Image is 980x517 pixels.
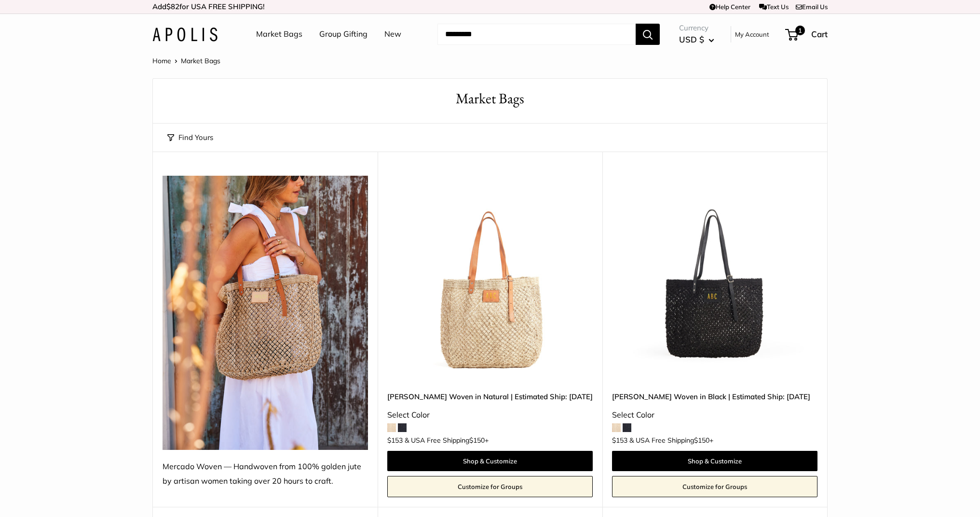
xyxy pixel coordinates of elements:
[387,476,593,497] a: Customize for Groups
[469,436,485,445] span: $150
[612,436,627,445] span: $153
[384,27,401,42] a: New
[786,27,828,42] a: 1 Cart
[709,3,750,11] a: Help Center
[612,391,817,402] a: [PERSON_NAME] Woven in Black | Estimated Ship: [DATE]
[181,56,220,65] span: Market Bags
[167,88,813,109] h1: Market Bags
[629,437,713,444] span: & USA Free Shipping +
[612,176,817,381] a: Mercado Woven in Black | Estimated Ship: Oct. 19thMercado Woven in Black | Estimated Ship: Oct. 19th
[735,28,769,40] a: My Account
[679,21,714,35] span: Currency
[152,55,220,67] nav: Breadcrumb
[796,3,828,11] a: Email Us
[163,460,368,489] div: Mercado Woven — Handwoven from 100% golden jute by artisan women taking over 20 hours to craft.
[167,131,213,144] button: Find Yours
[387,391,593,402] a: [PERSON_NAME] Woven in Natural | Estimated Ship: [DATE]
[679,34,704,44] span: USD $
[437,24,636,45] input: Search...
[152,56,171,65] a: Home
[163,176,368,450] img: Mercado Woven — Handwoven from 100% golden jute by artisan women taking over 20 hours to craft.
[152,28,218,42] img: Apolis
[636,24,660,45] button: Search
[387,408,593,422] div: Select Color
[256,27,302,42] a: Market Bags
[612,451,817,471] a: Shop & Customize
[612,176,817,381] img: Mercado Woven in Black | Estimated Ship: Oct. 19th
[405,437,489,444] span: & USA Free Shipping +
[166,2,179,11] span: $82
[694,436,709,445] span: $150
[387,176,593,381] a: Mercado Woven in Natural | Estimated Ship: Oct. 12thMercado Woven in Natural | Estimated Ship: Oc...
[319,27,367,42] a: Group Gifting
[387,436,403,445] span: $153
[795,26,805,35] span: 1
[759,3,789,11] a: Text Us
[387,451,593,471] a: Shop & Customize
[679,32,714,47] button: USD $
[387,176,593,381] img: Mercado Woven in Natural | Estimated Ship: Oct. 12th
[612,408,817,422] div: Select Color
[811,29,828,39] span: Cart
[612,476,817,497] a: Customize for Groups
